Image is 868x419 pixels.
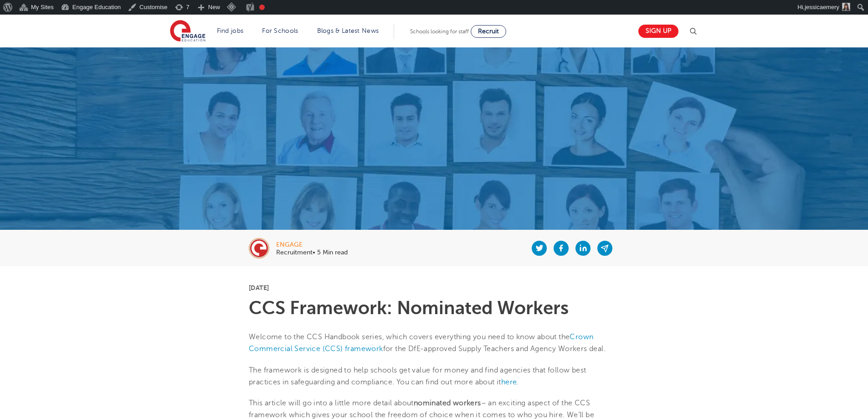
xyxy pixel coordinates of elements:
span: jessicaemery [805,4,839,10]
a: Sign up [638,25,678,38]
div: Focus keyphrase not set [259,5,265,10]
div: engage [276,242,348,248]
p: The framework is designed to help schools get value for money and find agencies that follow best ... [249,364,619,388]
h1: CCS Framework: Nominated Workers [249,299,619,317]
span: This article will go into a little more detail about [249,399,414,407]
p: [DATE] [249,285,619,291]
p: Recruitment• 5 Min read [276,249,348,256]
a: Find jobs [217,27,244,34]
a: Blogs & Latest News [317,27,379,34]
img: Engage Education [170,20,205,43]
b: nominated workers [414,399,481,407]
a: For Schools [262,27,298,34]
span: Schools looking for staff [410,28,469,35]
a: Recruit [471,25,506,38]
p: Welcome to the CCS Handbook series, which covers everything you need to know about the for the Df... [249,331,619,355]
a: here [501,378,517,386]
span: Recruit [478,28,499,35]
